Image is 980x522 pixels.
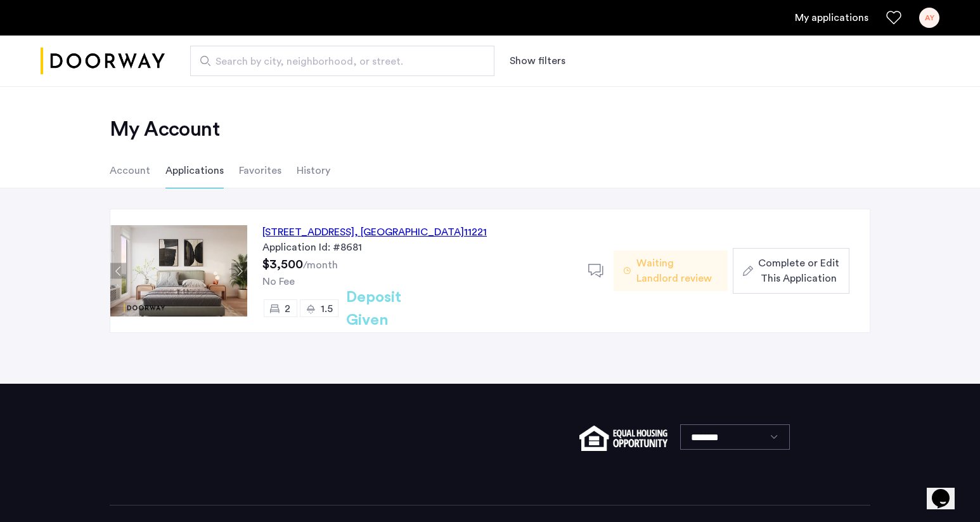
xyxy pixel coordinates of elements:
button: Show or hide filters [510,53,565,69]
img: logo [41,37,165,85]
span: $3,500 [262,258,303,271]
div: [STREET_ADDRESS] 11221 [262,225,487,240]
sub: /month [303,260,338,270]
div: AY [919,8,939,28]
li: Favorites [239,153,281,188]
select: Language select [680,424,790,450]
span: Complete or Edit This Application [758,256,839,286]
a: Cazamio logo [41,37,165,85]
img: equal-housing.png [579,426,667,451]
li: History [297,153,330,188]
span: Search by city, neighborhood, or street. [216,54,459,69]
img: Apartment photo [110,225,247,316]
span: Waiting Landlord review [636,256,718,286]
a: My application [795,10,868,25]
span: , [GEOGRAPHIC_DATA] [354,227,464,237]
iframe: chat widget [927,471,967,509]
li: Applications [165,153,224,188]
h2: My Account [110,117,870,142]
button: button [733,248,849,294]
span: No Fee [262,277,295,287]
div: Application Id: #8681 [262,240,573,255]
span: 1.5 [321,304,333,314]
a: Favorites [886,10,901,25]
h2: Deposit Given [346,286,447,332]
li: Account [110,153,150,188]
input: Apartment Search [190,46,494,76]
button: Next apartment [231,263,247,279]
button: Previous apartment [110,263,126,279]
span: 2 [285,304,290,314]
